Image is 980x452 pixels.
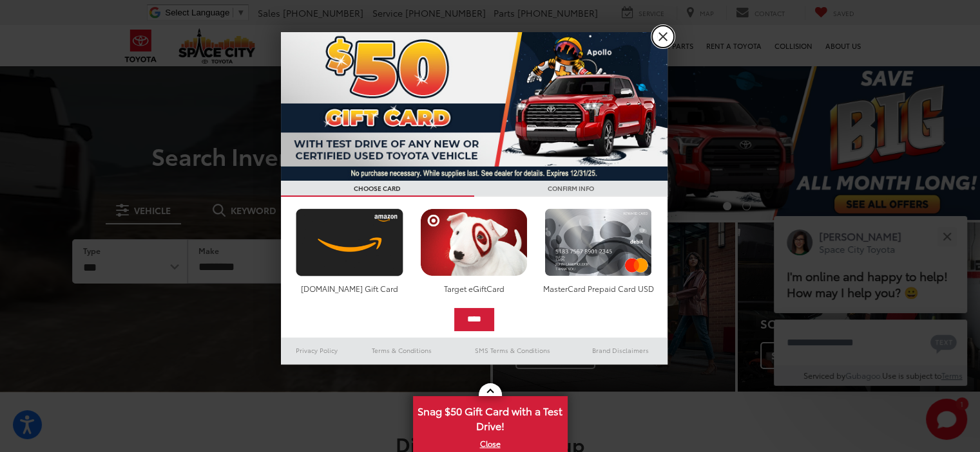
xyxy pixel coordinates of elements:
img: targetcard.png [417,208,531,276]
div: MasterCard Prepaid Card USD [541,283,655,294]
a: SMS Terms & Conditions [452,343,573,358]
h3: CHOOSE CARD [281,181,474,197]
a: Terms & Conditions [352,343,451,358]
a: Brand Disclaimers [573,343,668,358]
span: Snag $50 Gift Card with a Test Drive! [414,397,566,437]
div: Target eGiftCard [417,283,531,294]
div: [DOMAIN_NAME] Gift Card [293,283,407,294]
img: 53411_top_152338.jpg [281,32,668,181]
img: mastercard.png [541,208,655,276]
a: Privacy Policy [281,343,353,358]
h3: CONFIRM INFO [474,181,668,197]
img: amazoncard.png [293,208,407,276]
